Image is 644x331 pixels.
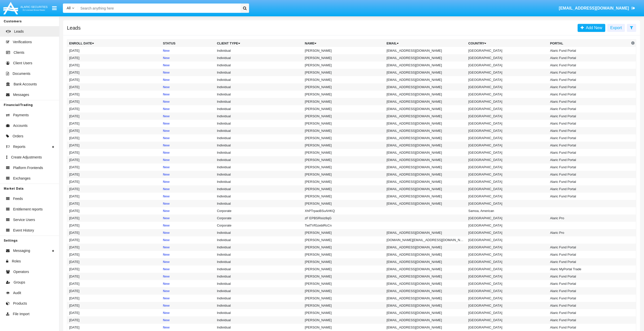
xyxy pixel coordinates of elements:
[385,76,466,83] td: [EMAIL_ADDRESS][DOMAIN_NAME]
[215,142,303,149] td: Individual
[161,171,215,178] td: New
[466,287,548,295] td: [GEOGRAPHIC_DATA]
[548,105,630,113] td: Alaric Fund Portal
[215,222,303,229] td: Corporate
[385,171,466,178] td: [EMAIL_ADDRESS][DOMAIN_NAME]
[466,214,548,222] td: [GEOGRAPHIC_DATA]
[161,200,215,207] td: New
[385,229,466,236] td: [EMAIL_ADDRESS][DOMAIN_NAME]
[215,127,303,134] td: Individual
[303,40,385,47] th: Name
[13,61,32,66] span: Client Users
[161,127,215,134] td: New
[303,309,385,316] td: [PERSON_NAME]
[303,163,385,171] td: [PERSON_NAME]
[3,1,48,16] img: Logo image
[548,149,630,156] td: Alaric Fund Portal
[215,178,303,185] td: Individual
[67,83,161,91] td: [DATE]
[303,222,385,229] td: TwtTVfGzeblRcCn
[67,273,161,280] td: [DATE]
[385,149,466,156] td: [EMAIL_ADDRESS][DOMAIN_NAME]
[67,265,161,273] td: [DATE]
[215,200,303,207] td: Individual
[161,54,215,62] td: New
[14,82,37,87] span: Bank Accounts
[548,302,630,309] td: Alaric Fund Portal
[13,176,30,181] span: Exchanges
[67,69,161,76] td: [DATE]
[385,287,466,295] td: [EMAIL_ADDRESS][DOMAIN_NAME]
[385,316,466,324] td: [EMAIL_ADDRESS][DOMAIN_NAME]
[385,200,466,207] td: [EMAIL_ADDRESS][DOMAIN_NAME]
[63,6,78,11] a: All
[14,280,25,285] span: Groups
[548,62,630,69] td: Alaric Fund Portal
[466,309,548,316] td: [GEOGRAPHIC_DATA]
[548,265,630,273] td: Alaric MyPortal Trade
[215,287,303,295] td: Individual
[303,265,385,273] td: [PERSON_NAME]
[466,40,548,47] th: Country
[67,149,161,156] td: [DATE]
[578,24,605,32] a: Add New
[466,69,548,76] td: [GEOGRAPHIC_DATA]
[215,83,303,91] td: Individual
[466,193,548,200] td: [GEOGRAPHIC_DATA]
[215,163,303,171] td: Individual
[215,156,303,163] td: Individual
[161,156,215,163] td: New
[466,207,548,214] td: Samoa, American
[385,142,466,149] td: [EMAIL_ADDRESS][DOMAIN_NAME]
[466,83,548,91] td: [GEOGRAPHIC_DATA]
[548,156,630,163] td: Alaric Fund Portal
[161,91,215,98] td: New
[215,134,303,142] td: Individual
[67,214,161,222] td: [DATE]
[548,54,630,62] td: Alaric Fund Portal
[13,165,43,171] span: Platform Frontends
[67,287,161,295] td: [DATE]
[215,113,303,120] td: Individual
[607,24,625,32] button: Export
[161,142,215,149] td: New
[385,163,466,171] td: [EMAIL_ADDRESS][DOMAIN_NAME]
[215,236,303,244] td: Individual
[303,149,385,156] td: [PERSON_NAME]
[215,302,303,309] td: Individual
[466,200,548,207] td: [GEOGRAPHIC_DATA]
[548,163,630,171] td: Alaric Fund Portal
[303,105,385,113] td: [PERSON_NAME]
[303,200,385,207] td: [PERSON_NAME]
[161,265,215,273] td: New
[67,171,161,178] td: [DATE]
[161,83,215,91] td: New
[385,69,466,76] td: [EMAIL_ADDRESS][DOMAIN_NAME]
[67,142,161,149] td: [DATE]
[466,149,548,156] td: [GEOGRAPHIC_DATA]
[466,244,548,251] td: [GEOGRAPHIC_DATA]
[385,62,466,69] td: [EMAIL_ADDRESS][DOMAIN_NAME]
[303,287,385,295] td: [PERSON_NAME]
[385,105,466,113] td: [EMAIL_ADDRESS][DOMAIN_NAME]
[67,105,161,113] td: [DATE]
[303,91,385,98] td: [PERSON_NAME]
[215,207,303,214] td: Corporate
[161,185,215,193] td: New
[14,29,24,34] span: Leads
[548,47,630,54] td: Alaric Fund Portal
[548,280,630,287] td: Alaric Fund Portal
[385,134,466,142] td: [EMAIL_ADDRESS][DOMAIN_NAME]
[67,251,161,258] td: [DATE]
[67,98,161,105] td: [DATE]
[161,302,215,309] td: New
[303,236,385,244] td: [PERSON_NAME]
[215,193,303,200] td: Individual
[161,287,215,295] td: New
[161,163,215,171] td: New
[161,113,215,120] td: New
[13,269,29,274] span: Operators
[215,120,303,127] td: Individual
[161,251,215,258] td: New
[215,244,303,251] td: Individual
